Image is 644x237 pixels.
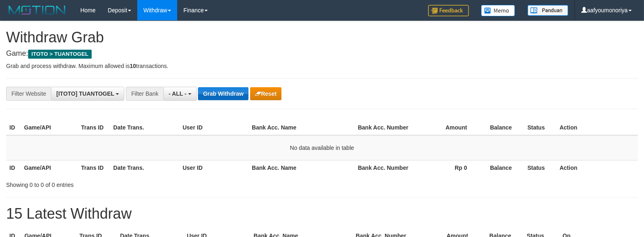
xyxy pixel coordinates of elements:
th: Trans ID [78,120,110,135]
th: Rp 0 [412,160,479,175]
th: Bank Acc. Number [355,120,412,135]
td: No data available in table [6,135,638,160]
th: Date Trans. [110,120,179,135]
th: User ID [179,160,248,175]
div: Filter Website [6,87,51,101]
span: [ITOTO] TUANTOGEL [56,90,114,97]
th: Action [556,160,638,175]
button: Grab Withdraw [198,87,248,100]
th: Action [556,120,638,135]
th: Status [524,120,556,135]
th: Balance [479,120,524,135]
th: Game/API [21,160,78,175]
img: MOTION_logo.png [6,4,68,16]
h1: Withdraw Grab [6,29,638,46]
th: Bank Acc. Name [248,160,354,175]
th: ID [6,160,21,175]
span: ITOTO > TUANTOGEL [28,50,92,59]
th: Game/API [21,120,78,135]
button: Reset [250,87,281,100]
th: Amount [412,120,479,135]
th: User ID [179,120,248,135]
img: Feedback.jpg [428,5,469,16]
p: Grab and process withdraw. Maximum allowed is transactions. [6,62,638,70]
div: Showing 0 to 0 of 0 entries [6,178,262,189]
th: Bank Acc. Name [248,120,354,135]
img: panduan.png [528,5,568,16]
th: Balance [479,160,524,175]
th: Bank Acc. Number [355,160,412,175]
th: Trans ID [78,160,110,175]
th: Date Trans. [110,160,179,175]
h1: 15 Latest Withdraw [6,206,638,222]
div: Filter Bank [126,87,163,101]
th: ID [6,120,21,135]
span: - ALL - [169,90,187,97]
th: Status [524,160,556,175]
button: [ITOTO] TUANTOGEL [51,87,124,101]
img: Button%20Memo.svg [481,5,515,16]
h4: Game: [6,50,638,58]
strong: 10 [130,63,136,69]
button: - ALL - [163,87,196,101]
